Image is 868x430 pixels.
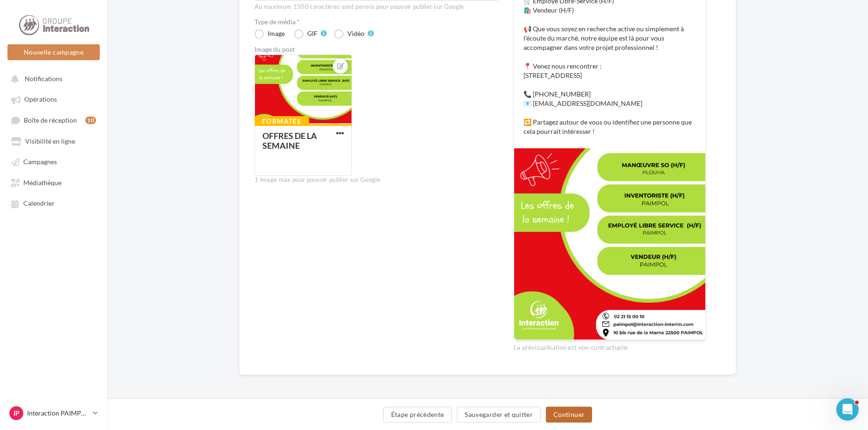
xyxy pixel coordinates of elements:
[262,131,317,151] div: OFFRES DE LA SEMAINE
[23,200,55,208] span: Calendrier
[255,3,499,11] div: Au maximum 1500 caractères sont permis pour pouvoir publier sur Google
[6,174,102,191] a: Médiathèque
[85,117,96,124] div: 10
[6,90,102,107] a: Opérations
[6,70,98,87] button: Notifications
[24,116,77,124] span: Boîte de réception
[25,75,62,83] span: Notifications
[255,19,499,25] label: Type de média *
[25,137,75,145] span: Visibilité en ligne
[7,404,100,422] a: IP Interaction PAIMPOL
[307,30,317,37] div: GIF
[546,407,592,423] button: Continuer
[23,158,57,166] span: Campagnes
[24,96,57,104] span: Opérations
[23,179,62,187] span: Médiathèque
[268,30,285,37] div: Image
[255,46,499,53] div: Image du post
[383,407,452,423] button: Étape précédente
[6,132,102,149] a: Visibilité en ligne
[347,30,365,37] div: Vidéo
[6,111,102,129] a: Boîte de réception10
[457,407,541,423] button: Sauvegarder et quitter
[255,116,309,126] div: Formatée
[514,340,706,352] div: La prévisualisation est non-contractuelle
[836,398,859,421] iframe: Intercom live chat
[255,176,499,184] div: 1 image max pour pouvoir publier sur Google
[7,44,100,60] button: Nouvelle campagne
[6,194,102,211] a: Calendrier
[6,153,102,170] a: Campagnes
[27,409,89,418] p: Interaction PAIMPOL
[14,409,20,418] span: IP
